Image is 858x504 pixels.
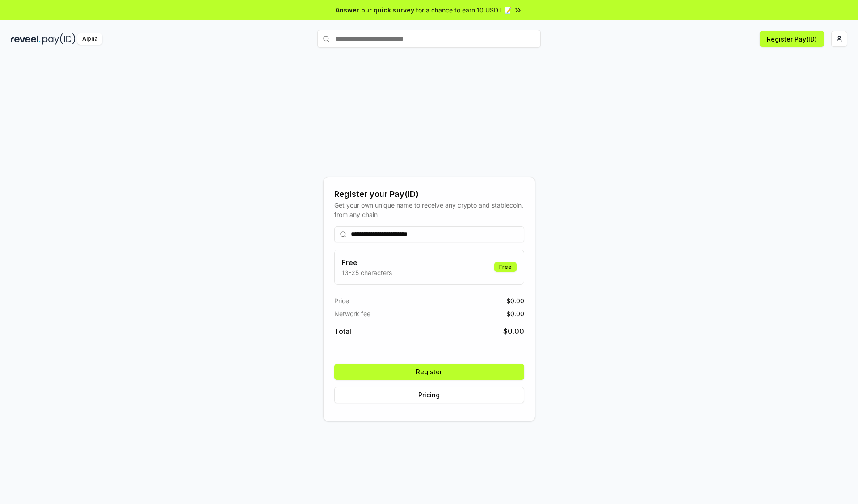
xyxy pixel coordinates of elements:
[334,188,524,200] div: Register your Pay(ID)
[494,262,517,272] div: Free
[11,33,41,45] img: reveel_dark
[334,200,524,219] div: Get your own unique name to receive any crypto and stablecoin, from any chain
[334,364,524,380] button: Register
[77,33,102,45] div: Alpha
[334,296,349,305] span: Price
[760,31,824,47] button: Register Pay(ID)
[506,296,524,305] span: $ 0.00
[334,326,351,337] span: Total
[503,326,524,337] span: $ 0.00
[334,309,370,318] span: Network fee
[506,309,524,318] span: $ 0.00
[416,5,512,15] span: for a chance to earn 10 USDT 📝
[336,5,414,15] span: Answer our quick survey
[342,257,392,268] h3: Free
[342,268,392,277] p: 13-25 characters
[334,387,524,403] button: Pricing
[42,33,76,45] img: pay_id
